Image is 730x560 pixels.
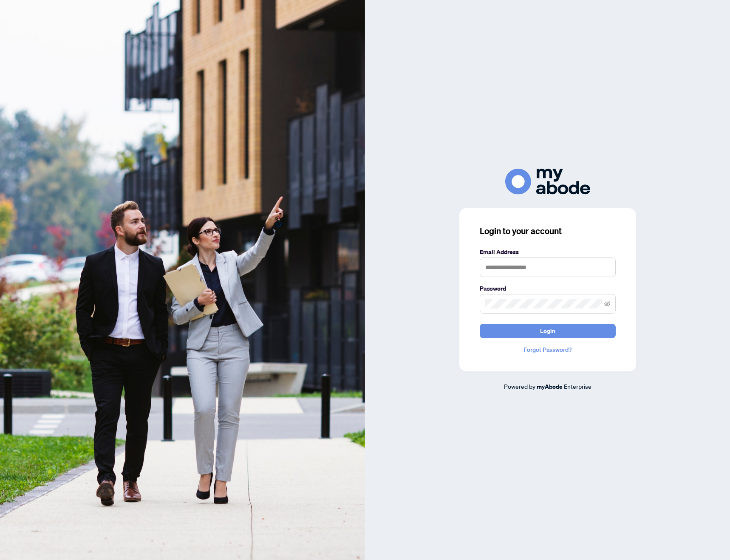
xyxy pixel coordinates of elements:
h3: Login to your account [480,225,616,237]
span: eye-invisible [604,301,610,307]
img: ma-logo [505,169,590,195]
label: Email Address [480,247,616,257]
a: Forgot Password? [480,345,616,354]
label: Password [480,284,616,293]
button: Login [480,324,616,338]
span: Powered by [504,382,535,390]
span: Enterprise [564,382,591,390]
a: myAbode [537,382,563,391]
span: Login [540,324,555,338]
